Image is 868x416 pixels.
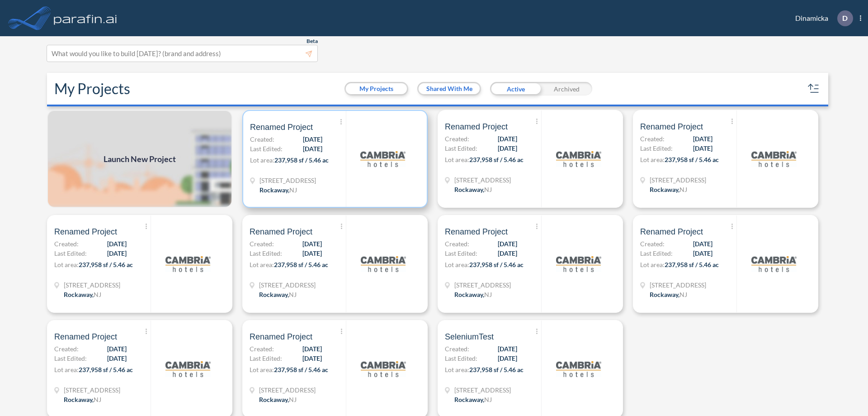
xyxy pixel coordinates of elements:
span: 237,958 sf / 5.46 ac [665,156,719,163]
div: Rockaway, NJ [259,290,297,299]
span: Created: [250,344,274,354]
span: 321 Mt Hope Ave [454,385,511,395]
span: [DATE] [693,143,712,153]
span: 237,958 sf / 5.46 ac [469,156,524,163]
span: 321 Mt Hope Ave [259,385,316,395]
span: Lot area: [250,366,274,373]
span: Created: [445,134,469,143]
span: Last Edited: [250,354,282,363]
span: Rockaway , [259,291,289,298]
span: Lot area: [54,366,79,373]
img: logo [361,241,406,287]
span: NJ [679,186,687,193]
span: [DATE] [498,143,517,153]
div: Rockaway, NJ [454,395,492,404]
span: [DATE] [498,249,517,258]
span: Created: [54,239,79,249]
span: Last Edited: [54,354,87,363]
div: Active [490,82,541,96]
span: 321 Mt Hope Ave [454,175,511,185]
span: 237,958 sf / 5.46 ac [469,261,524,268]
span: [DATE] [693,134,712,143]
button: Shared With Me [419,83,480,94]
span: [DATE] [303,144,322,153]
span: [DATE] [302,249,322,258]
img: logo [556,241,601,287]
span: NJ [289,186,297,194]
span: Last Edited: [445,143,477,153]
span: Renamed Project [250,226,312,237]
img: logo [751,136,797,182]
span: 321 Mt Hope Ave [64,385,120,395]
span: Last Edited: [54,249,87,258]
span: Lot area: [445,366,469,373]
span: Lot area: [640,261,665,268]
div: Rockaway, NJ [650,185,687,194]
span: NJ [289,291,297,298]
span: 321 Mt Hope Ave [650,280,706,290]
span: Launch New Project [104,153,176,165]
span: [DATE] [498,354,517,363]
span: Renamed Project [54,226,117,237]
span: Renamed Project [250,331,312,342]
div: Rockaway, NJ [454,290,492,299]
span: [DATE] [498,344,517,354]
span: NJ [484,186,492,193]
span: Lot area: [54,261,79,268]
span: NJ [289,396,297,403]
span: Rockaway , [259,186,289,194]
span: Created: [445,344,469,354]
span: [DATE] [107,239,127,249]
span: 237,958 sf / 5.46 ac [665,261,719,268]
span: [DATE] [693,239,712,249]
div: Archived [541,82,592,96]
span: Rockaway , [650,186,679,193]
span: 237,958 sf / 5.46 ac [469,366,524,373]
span: [DATE] [302,354,322,363]
span: Lot area: [640,156,665,163]
span: 237,958 sf / 5.46 ac [274,366,328,373]
img: add [47,110,232,208]
span: Rockaway , [64,291,94,298]
span: Created: [54,344,79,354]
span: Last Edited: [640,143,673,153]
span: [DATE] [107,344,127,354]
span: Rockaway , [64,396,94,403]
span: Renamed Project [445,226,508,237]
span: Renamed Project [445,121,508,132]
img: logo [52,9,119,27]
span: [DATE] [693,249,712,258]
div: Rockaway, NJ [650,290,687,299]
span: Renamed Project [250,122,313,133]
span: Created: [640,134,665,143]
span: [DATE] [107,354,127,363]
span: NJ [484,396,492,403]
span: 321 Mt Hope Ave [650,175,706,185]
span: 237,958 sf / 5.46 ac [79,261,133,268]
span: Lot area: [445,261,469,268]
span: Renamed Project [54,331,117,342]
img: logo [751,241,797,287]
span: 321 Mt Hope Ave [64,280,120,290]
span: Rockaway , [454,396,484,403]
span: 321 Mt Hope Ave [259,280,316,290]
span: Last Edited: [640,249,673,258]
span: [DATE] [302,239,322,249]
a: Launch New Project [47,110,232,208]
span: Last Edited: [445,249,477,258]
img: logo [556,136,601,182]
span: Rockaway , [454,186,484,193]
img: logo [361,346,406,392]
button: My Projects [346,83,407,94]
span: Lot area: [250,261,274,268]
span: Beta [307,38,318,45]
span: [DATE] [498,239,517,249]
span: NJ [94,396,101,403]
span: Renamed Project [640,226,703,237]
div: Rockaway, NJ [64,290,101,299]
span: 237,958 sf / 5.46 ac [79,366,133,373]
span: 321 Mt Hope Ave [259,176,316,185]
span: Rockaway , [454,291,484,298]
span: Lot area: [250,156,274,164]
div: Dinamicka [782,10,861,26]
